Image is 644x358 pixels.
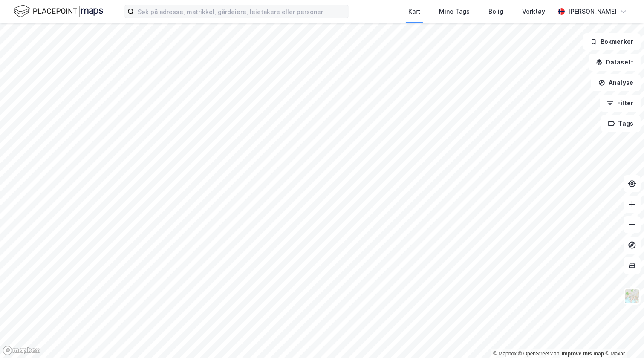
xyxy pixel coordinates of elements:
img: logo.f888ab2527a4732fd821a326f86c7f29.svg [14,4,103,19]
button: Filter [600,95,641,112]
a: Mapbox homepage [3,346,40,355]
button: Datasett [589,54,641,71]
div: Mine Tags [439,6,470,17]
button: Bokmerker [583,33,641,50]
div: Verktøy [522,6,545,17]
button: Analyse [591,74,641,91]
div: [PERSON_NAME] [568,6,617,17]
iframe: Chat Widget [601,317,644,358]
a: Improve this map [562,351,604,357]
a: Mapbox [493,351,517,357]
div: Bolig [488,6,503,17]
div: Kart [408,6,420,17]
img: Z [624,288,640,304]
input: Søk på adresse, matrikkel, gårdeiere, leietakere eller personer [134,5,349,18]
a: OpenStreetMap [518,351,560,357]
div: Kontrollprogram for chat [601,317,644,358]
button: Tags [601,115,641,132]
